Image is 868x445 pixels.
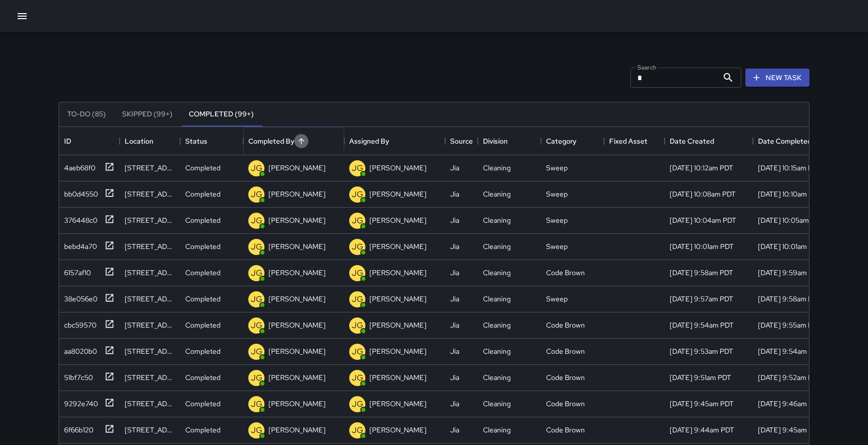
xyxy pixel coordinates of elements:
div: Category [546,127,576,155]
div: 376448c0 [60,211,97,225]
p: Completed [185,320,221,330]
div: 9/22/2025, 9:54am PDT [670,320,734,330]
div: Division [478,127,541,155]
p: JG [352,188,363,201]
p: JG [251,162,262,174]
p: JG [352,241,363,253]
div: Jia [450,346,459,356]
p: JG [251,188,262,201]
div: 9/22/2025, 9:57am PDT [670,294,733,304]
div: 9/22/2025, 9:58am PDT [758,294,822,304]
div: 9/22/2025, 9:45am PDT [758,425,822,435]
div: 6157af10 [60,264,91,278]
p: [PERSON_NAME] [369,425,426,435]
div: Sweep [546,294,568,304]
div: 9/22/2025, 10:10am PDT [758,189,822,199]
button: Sort [294,134,308,148]
div: 51bf7c50 [60,368,93,383]
div: 1330 Howard Street [125,241,175,251]
div: aa8020b0 [60,342,97,356]
div: Code Brown [546,346,585,356]
p: [PERSON_NAME] [369,163,426,173]
div: Code Brown [546,399,585,409]
div: 9/22/2025, 9:58am PDT [670,268,733,278]
div: Jia [450,189,459,199]
div: Cleaning [483,346,511,356]
div: bebd4a70 [60,237,97,251]
div: Division [483,127,508,155]
p: JG [352,398,363,410]
p: [PERSON_NAME] [369,320,426,330]
p: [PERSON_NAME] [369,215,426,225]
p: [PERSON_NAME] [268,189,325,199]
div: Assigned By [349,127,389,155]
div: ID [59,127,120,155]
div: Sweep [546,163,568,173]
div: Location [120,127,180,155]
div: Date Completed [753,127,841,155]
p: JG [352,320,363,332]
p: Completed [185,346,221,356]
div: 1314 Howard Street [125,294,175,304]
p: [PERSON_NAME] [268,346,325,356]
p: JG [352,267,363,279]
div: Sweep [546,189,568,199]
div: 9/22/2025, 9:44am PDT [670,425,734,435]
p: Completed [185,399,221,409]
div: Cleaning [483,320,511,330]
p: JG [251,215,262,227]
p: JG [251,372,262,384]
p: [PERSON_NAME] [369,399,426,409]
div: 9/22/2025, 10:01am PDT [670,241,734,251]
p: [PERSON_NAME] [369,241,426,251]
div: 9/22/2025, 9:52am PDT [758,372,822,383]
p: [PERSON_NAME] [369,372,426,383]
div: Status [185,127,207,155]
button: Skipped (99+) [114,102,181,126]
div: Cleaning [483,268,511,278]
p: JG [251,267,262,279]
p: Completed [185,294,221,304]
div: Jia [450,268,459,278]
label: Search [637,63,657,72]
div: 9292e740 [60,395,98,409]
div: Code Brown [546,268,585,278]
p: JG [352,424,363,436]
p: JG [352,293,363,305]
div: Cleaning [483,372,511,383]
div: 9/22/2025, 9:45am PDT [670,399,734,409]
div: bb0d4550 [60,185,98,199]
div: 165 9th Street [125,372,175,383]
div: Cleaning [483,189,511,199]
button: To-Do (85) [59,102,114,126]
div: Cleaning [483,215,511,225]
div: Category [541,127,604,155]
div: 6f66b120 [60,421,93,435]
p: [PERSON_NAME] [369,268,426,278]
div: Jia [450,399,459,409]
p: JG [352,162,363,174]
p: JG [251,293,262,305]
div: Jia [450,320,459,330]
div: 9/22/2025, 9:54am PDT [758,346,822,356]
p: [PERSON_NAME] [268,268,325,278]
p: [PERSON_NAME] [268,399,325,409]
div: 9/22/2025, 10:08am PDT [670,189,736,199]
div: Fixed Asset [604,127,665,155]
div: Jia [450,294,459,304]
p: Completed [185,241,221,251]
p: [PERSON_NAME] [369,189,426,199]
p: JG [352,346,363,358]
p: [PERSON_NAME] [369,346,426,356]
div: 9/22/2025, 9:59am PDT [758,268,822,278]
p: Completed [185,215,221,225]
div: Assigned By [344,127,445,155]
p: [PERSON_NAME] [268,241,325,251]
div: 95 Washburn Street [125,268,175,278]
p: JG [251,320,262,332]
p: Completed [185,268,221,278]
p: [PERSON_NAME] [268,320,325,330]
div: cbc59570 [60,316,96,330]
div: 9/22/2025, 10:15am PDT [758,163,822,173]
div: Completed By [243,127,344,155]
